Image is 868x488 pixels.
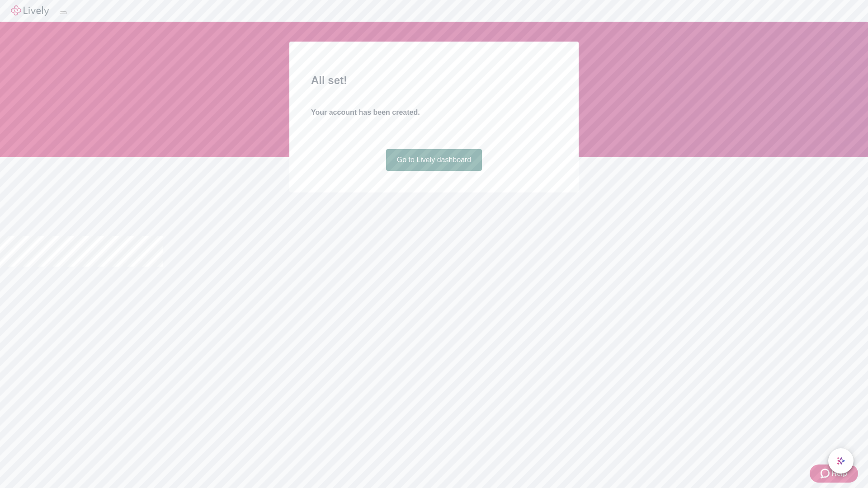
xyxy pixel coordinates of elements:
[311,72,557,89] h2: All set!
[821,468,831,479] svg: Zendesk support icon
[60,11,67,14] button: Log out
[11,5,49,16] img: Lively
[311,107,557,118] h4: Your account has been created.
[828,448,854,474] button: chat
[386,149,482,171] a: Go to Lively dashboard
[836,456,845,465] svg: Lively AI Assistant
[810,465,858,483] button: Zendesk support iconHelp
[831,468,847,479] span: Help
